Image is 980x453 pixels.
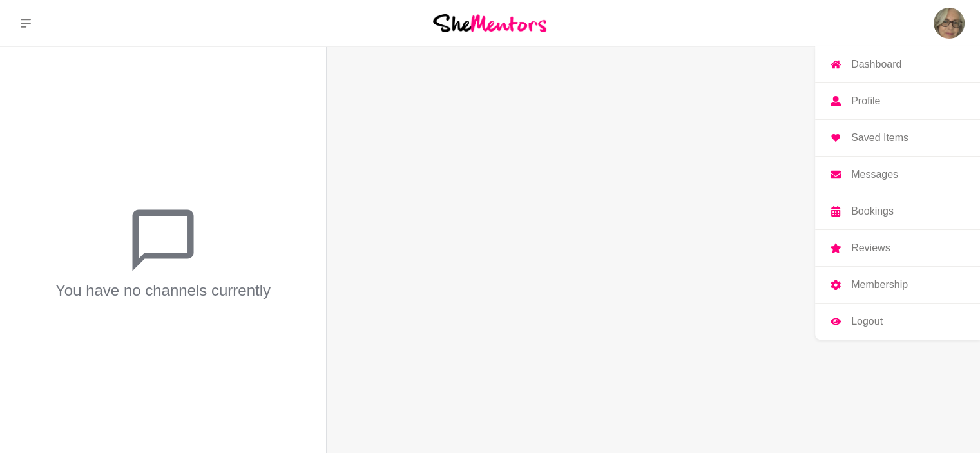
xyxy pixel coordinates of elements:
[934,8,965,39] a: SHARONDashboardProfileSaved ItemsMessagesBookingsReviewsMembershipLogout
[815,83,980,119] a: Profile
[851,243,890,253] p: Reviews
[815,120,980,156] a: Saved Items
[815,230,980,266] a: Reviews
[851,206,894,217] p: Bookings
[433,14,546,32] img: She Mentors Logo
[55,282,271,300] p: You have no channels currently
[851,316,883,327] p: Logout
[815,46,980,82] a: Dashboard
[851,280,908,290] p: Membership
[851,96,880,106] p: Profile
[851,133,908,143] p: Saved Items
[815,157,980,193] a: Messages
[851,59,901,70] p: Dashboard
[851,169,898,180] p: Messages
[815,193,980,229] a: Bookings
[934,8,965,39] img: SHARON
